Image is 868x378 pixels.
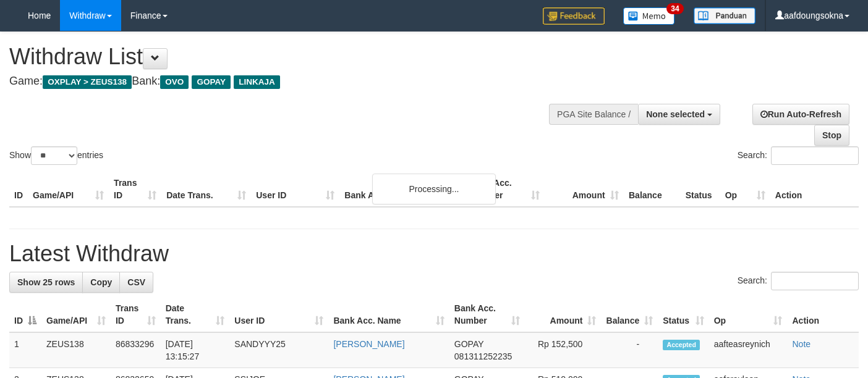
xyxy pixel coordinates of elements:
a: [PERSON_NAME] [333,339,404,349]
th: Date Trans. [161,172,251,207]
td: [DATE] 13:15:27 [161,332,230,368]
th: Action [787,297,859,332]
select: Showentries [31,146,77,165]
th: Balance [624,172,681,207]
span: Copy [90,277,112,287]
label: Search: [738,272,859,290]
button: None selected [638,104,720,125]
div: PGA Site Balance / [549,104,638,125]
img: Button%20Memo.svg [623,7,675,25]
div: Processing... [372,174,496,204]
span: Show 25 rows [17,277,75,287]
th: Op [720,172,770,207]
td: 1 [9,332,41,368]
a: Copy [82,272,120,293]
th: Status: activate to sort column ascending [658,297,708,332]
th: Bank Acc. Number: activate to sort column ascending [449,297,525,332]
th: Amount: activate to sort column ascending [525,297,602,332]
td: - [601,332,658,368]
label: Show entries [9,146,103,165]
h1: Latest Withdraw [9,241,859,266]
th: ID: activate to sort column descending [9,297,41,332]
input: Search: [771,146,859,165]
span: OXPLAY > ZEUS138 [43,75,132,89]
h4: Game: Bank: [9,75,566,88]
a: Show 25 rows [9,272,83,293]
label: Search: [738,146,859,165]
td: 86833296 [111,332,161,368]
th: Trans ID: activate to sort column ascending [111,297,161,332]
span: Copy 081311252235 to clipboard [454,351,512,361]
span: GOPAY [454,339,483,349]
th: Action [770,172,859,207]
th: User ID [251,172,339,207]
th: Game/API: activate to sort column ascending [41,297,111,332]
span: 34 [666,3,683,14]
th: Bank Acc. Name [339,172,465,207]
th: Game/API [28,172,109,207]
th: Bank Acc. Number [465,172,544,207]
span: GOPAY [192,75,231,89]
th: Balance: activate to sort column ascending [601,297,658,332]
td: ZEUS138 [41,332,111,368]
td: aafteasreynich [709,332,788,368]
span: LINKAJA [234,75,280,89]
a: Note [792,339,811,349]
a: Stop [814,125,849,146]
span: CSV [127,277,145,287]
th: Status [681,172,720,207]
img: Feedback.jpg [543,7,605,25]
span: None selected [646,109,705,119]
span: OVO [160,75,189,89]
a: Run Auto-Refresh [752,104,849,125]
th: Op: activate to sort column ascending [709,297,788,332]
input: Search: [771,272,859,290]
th: User ID: activate to sort column ascending [229,297,328,332]
th: Bank Acc. Name: activate to sort column ascending [328,297,449,332]
td: SANDYYY25 [229,332,328,368]
th: Trans ID [109,172,161,207]
th: Date Trans.: activate to sort column ascending [161,297,230,332]
td: Rp 152,500 [525,332,602,368]
h1: Withdraw List [9,44,566,69]
th: ID [9,172,28,207]
th: Amount [545,172,624,207]
span: Accepted [663,340,700,350]
img: panduan.png [694,7,755,24]
a: CSV [119,272,153,293]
